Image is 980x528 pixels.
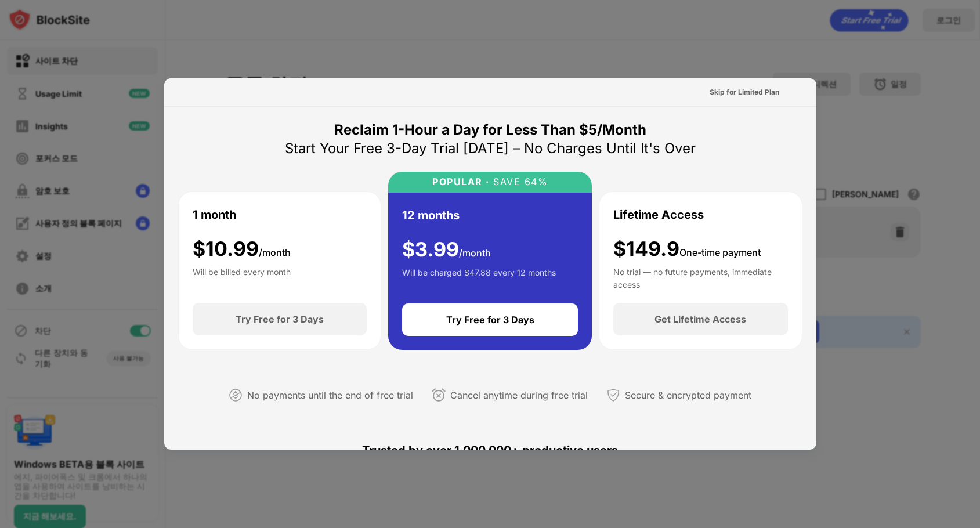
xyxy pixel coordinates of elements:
div: Lifetime Access [613,206,704,223]
div: 1 month [193,206,236,223]
div: Skip for Limited Plan [710,86,779,98]
div: Will be charged $47.88 every 12 months [402,266,556,290]
div: Try Free for 3 Days [236,313,324,325]
div: No payments until the end of free trial [247,387,413,404]
span: One-time payment [679,247,761,258]
div: $ 10.99 [193,237,291,261]
div: Cancel anytime during free trial [450,387,588,404]
img: cancel-anytime [432,388,446,402]
div: Get Lifetime Access [654,313,746,325]
span: /month [259,247,291,258]
div: Secure & encrypted payment [625,387,751,404]
div: SAVE 64% [490,176,548,187]
div: No trial — no future payments, immediate access [613,266,788,289]
div: $ 3.99 [402,238,491,262]
div: POPULAR · [432,176,490,187]
div: $149.9 [613,237,761,261]
div: Will be billed every month [193,266,291,289]
div: Start Your Free 3-Day Trial [DATE] – No Charges Until It's Over [285,139,696,158]
div: Try Free for 3 Days [446,314,534,326]
div: 12 months [402,207,460,224]
span: /month [459,247,491,259]
img: secured-payment [606,388,620,402]
div: Trusted by over 1,000,000+ productive users [178,422,802,478]
div: Reclaim 1-Hour a Day for Less Than $5/Month [334,121,646,139]
img: not-paying [229,388,243,402]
